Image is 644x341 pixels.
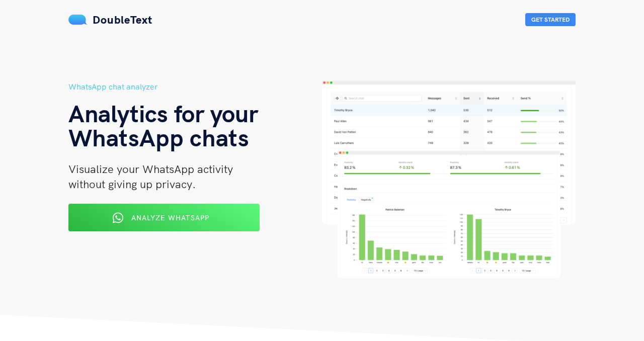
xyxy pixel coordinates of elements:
[322,80,576,278] img: hero
[93,13,152,27] span: DoubleText
[68,177,196,191] span: without giving up privacy.
[131,213,209,222] span: Analyze WhatsApp
[525,13,576,26] button: Get Started
[68,122,249,152] span: WhatsApp chats
[68,15,88,25] img: mS3x8y1f88AAAAABJRU5ErkJggg==
[68,13,152,27] a: DoubleText
[68,98,258,128] span: Analytics for your
[68,80,322,93] h5: WhatsApp chat analyzer
[68,162,233,176] span: Visualize your WhatsApp activity
[68,217,260,226] a: Analyze WhatsApp
[68,204,260,231] button: Analyze WhatsApp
